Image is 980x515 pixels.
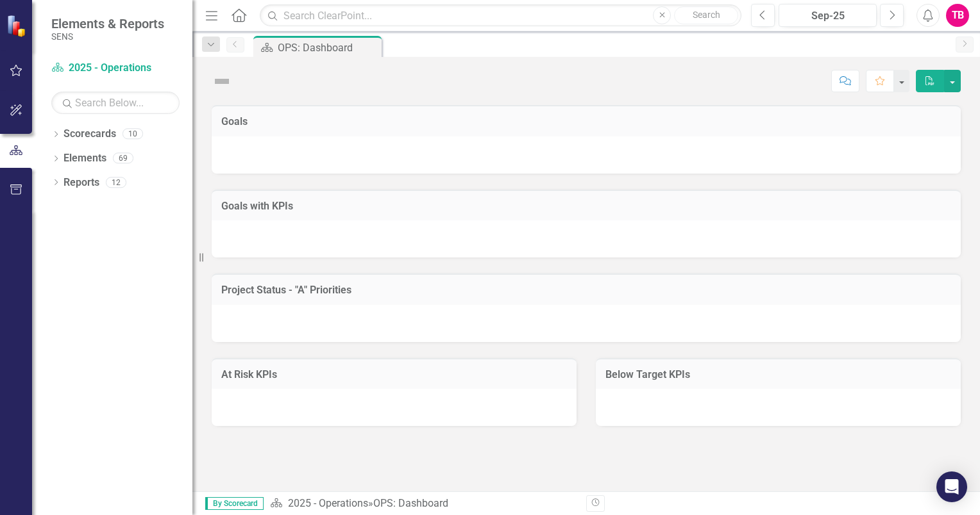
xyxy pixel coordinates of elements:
[51,16,164,31] span: Elements & Reports
[63,151,106,166] a: Elements
[674,6,738,24] button: Search
[63,176,99,190] a: Reports
[605,369,951,380] h3: Below Target KPIs
[51,92,180,114] input: Search Below...
[221,200,951,212] h3: Goals with KPIs
[205,497,264,510] span: By Scorecard
[63,127,116,142] a: Scorecards
[783,8,872,24] div: Sep-25
[936,471,967,502] div: Open Intercom Messenger
[288,497,368,509] a: 2025 - Operations
[779,4,877,27] button: Sep-25
[373,497,448,509] div: OPS: Dashboard
[221,116,951,127] h3: Goals
[212,71,232,92] img: Not Defined
[106,177,126,188] div: 12
[113,153,133,164] div: 69
[946,4,969,27] button: TB
[122,129,143,140] div: 10
[6,14,29,37] img: ClearPoint Strategy
[51,61,180,76] a: 2025 - Operations
[278,40,378,56] div: OPS: Dashboard
[260,4,741,27] input: Search ClearPoint...
[51,31,164,42] small: SENS
[221,284,951,296] h3: Project Status - "A" Priorities
[221,369,567,380] h3: At Risk KPIs
[270,496,577,511] div: »
[693,10,720,20] span: Search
